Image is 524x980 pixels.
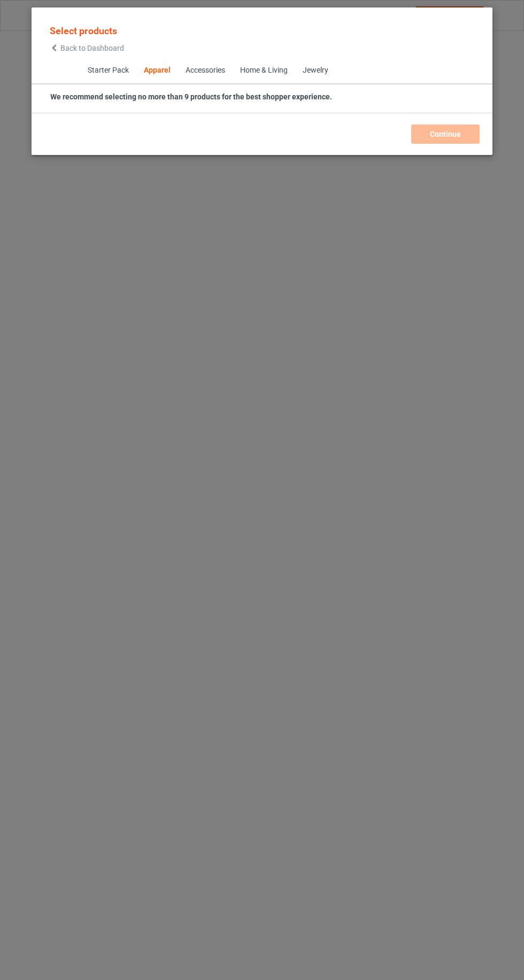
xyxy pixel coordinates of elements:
[60,44,124,52] span: Back to Dashboard
[50,25,117,36] span: Select products
[302,65,328,76] div: Jewelry
[185,65,225,76] div: Accessories
[80,58,136,83] span: Starter Pack
[240,65,287,76] div: Home & Living
[143,65,170,76] div: Apparel
[50,92,332,101] strong: We recommend selecting no more than 9 products for the best shopper experience.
